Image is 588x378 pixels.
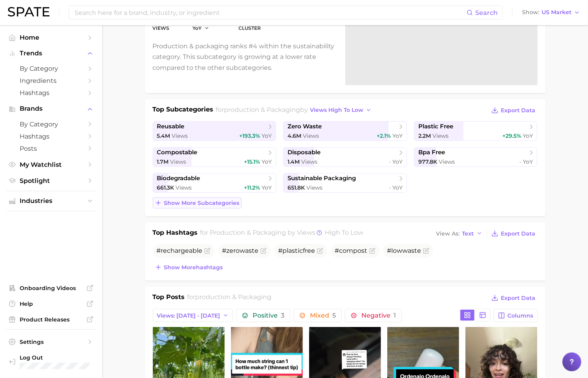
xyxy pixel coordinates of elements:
button: Export Data [489,228,537,239]
span: #lowwaste [387,247,421,254]
span: YoY [392,184,403,191]
dt: cluster [239,24,315,33]
span: bpa free [418,149,445,156]
span: Hashtags [20,133,82,140]
span: compostable [157,149,198,156]
h1: Top Subcategories [153,105,214,117]
span: YoY [523,132,533,139]
span: US Market [542,10,572,15]
a: Spotlight [6,175,96,187]
a: Onboarding Videos [6,282,96,294]
a: by Category [6,118,96,130]
span: YoY [392,132,403,139]
button: Show morehashtags [153,262,225,273]
span: views high to low [310,107,363,113]
span: 5.4m [157,132,170,139]
span: Views [301,158,317,165]
a: Settings [6,336,96,348]
span: #zerowaste [222,247,259,254]
button: Views: [DATE] - [DATE] [153,309,233,322]
span: high to low [325,229,363,236]
span: Search [475,9,498,16]
span: Views [172,132,188,139]
a: Log out. Currently logged in with e-mail adam@spate.nyc. [6,352,96,372]
span: Onboarding Videos [20,285,82,292]
a: biodegradable661.3k Views+11.2% YoY [153,173,277,193]
button: Flag as miscategorized or irrelevant [204,248,211,254]
span: Views [303,132,319,139]
input: Search here for a brand, industry, or ingredient [74,6,467,19]
span: by Category [20,121,82,128]
span: Negative [361,312,396,319]
span: - [389,158,391,165]
span: production & packaging [210,229,286,236]
a: zero waste4.6m Views+2.1% YoY [283,121,407,141]
span: YoY [523,158,533,165]
span: 977.8k [418,158,437,165]
span: 651.8k [288,184,305,191]
dt: Views [153,24,180,33]
span: Home [20,34,82,41]
span: by Category [20,65,82,72]
span: 2.2m [418,132,431,139]
button: Show more subcategories [153,197,242,208]
span: +11.2% [244,184,260,191]
button: views high to low [308,105,374,115]
span: #rechargeable [157,247,203,254]
a: disposable1.4m Views- YoY [283,147,407,167]
span: Positive [253,312,284,319]
span: reusable [157,123,185,130]
span: disposable [288,149,321,156]
span: Export Data [501,295,536,301]
button: Flag as miscategorized or irrelevant [317,248,323,254]
button: Flag as miscategorized or irrelevant [423,248,429,254]
span: Export Data [501,230,536,237]
button: Brands [6,103,96,115]
span: YoY [262,158,272,165]
button: Columns [494,309,537,322]
span: Show [522,10,539,15]
span: Columns [508,312,533,319]
a: compostable1.7m Views+15.1% YoY [153,147,277,167]
h2: for by Views [200,228,363,239]
a: Help [6,298,96,310]
span: YoY [262,132,272,139]
a: My Watchlist [6,159,96,171]
span: plastic free [418,123,453,130]
span: 1.4m [288,158,300,165]
span: YoY [392,158,403,165]
button: Flag as miscategorized or irrelevant [369,248,376,254]
span: Text [462,232,474,236]
p: Production & packaging ranks #4 within the sustainability category. This subcategory is growing a... [153,41,336,73]
a: Hashtags [6,87,96,99]
button: Flag as miscategorized or irrelevant [260,248,267,254]
span: Spotlight [20,177,82,184]
span: Views [439,158,455,165]
span: +2.1% [377,132,391,139]
span: +15.1% [244,158,260,165]
span: Posts [20,145,82,152]
span: biodegradable [157,175,200,182]
span: Mixed [310,312,336,319]
span: Ingredients [20,77,82,84]
span: Help [20,300,82,307]
span: sustainable packaging [288,175,356,182]
span: YoY [262,184,272,191]
span: 5 [332,312,336,319]
span: Industries [20,197,82,205]
span: 3 [281,312,284,319]
span: +29.5% [502,132,521,139]
a: plastic free2.2m Views+29.5% YoY [414,121,538,141]
a: Product Releases [6,314,96,325]
a: Home [6,31,96,44]
span: View As [436,232,460,236]
span: 1 [394,312,396,319]
span: Views: [DATE] - [DATE] [157,312,220,319]
span: #compost [335,247,368,254]
button: Export Data [489,105,537,116]
span: Product Releases [20,316,82,323]
span: Trends [20,50,82,57]
a: reusable5.4m Views+193.3% YoY [153,121,277,141]
h1: Top Hashtags [153,228,198,239]
span: YoY [193,25,202,31]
